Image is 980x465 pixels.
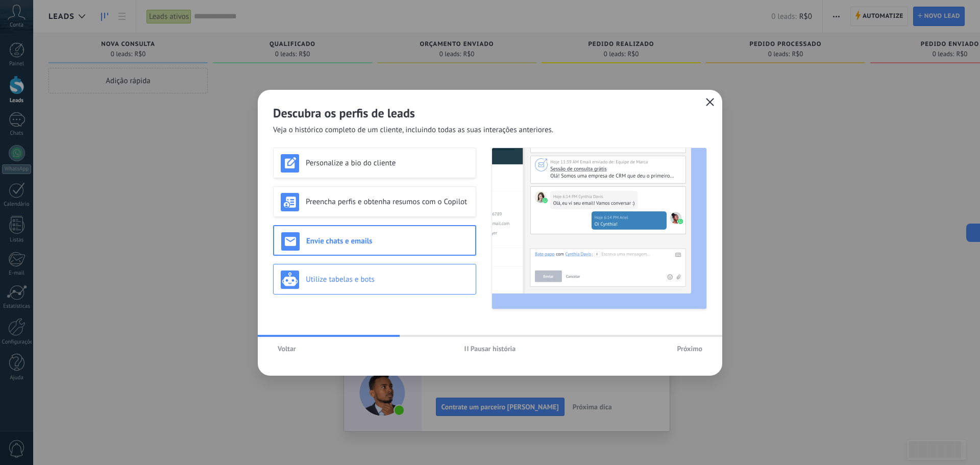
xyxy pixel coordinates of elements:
h3: Preencha perfis e obtenha resumos com o Copilot [306,197,469,207]
button: Próximo [672,341,707,356]
h3: Personalize a bio do cliente [306,158,469,168]
button: Pausar história [460,341,521,356]
span: Próximo [677,345,702,352]
h2: Descubra os perfis de leads [273,105,707,121]
span: Voltar [278,345,296,352]
h3: Envie chats e emails [306,236,468,246]
span: Pausar história [471,345,516,352]
h3: Utilize tabelas e bots [306,275,469,284]
span: Veja o histórico completo de um cliente, incluindo todas as suas interações anteriores. [273,125,553,135]
button: Voltar [273,341,301,356]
